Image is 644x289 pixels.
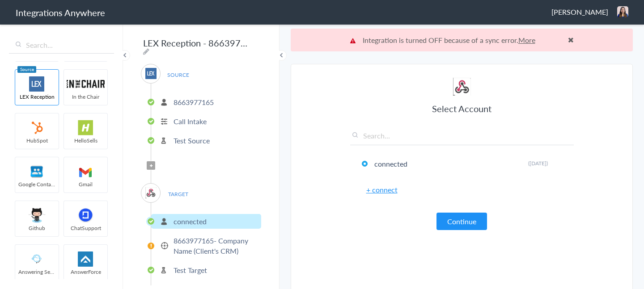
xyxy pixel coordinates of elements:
[350,102,574,115] h3: Select Account
[617,6,628,17] img: 2af217df-18b2-4e4c-9b32-498ee3b53f90.jpeg
[174,97,214,107] p: 8663977165
[174,235,259,256] p: 8663977165- Company Name (Client's CRM)
[174,135,210,146] p: Test Source
[453,78,471,96] img: webhook.png
[145,68,157,79] img: lex-app-logo.svg
[67,76,105,92] img: inch-logo.svg
[551,7,608,17] span: [PERSON_NAME]
[67,251,105,267] img: af-app-logo.svg
[18,120,56,135] img: hubspot-logo.svg
[161,69,195,81] span: SOURCE
[18,76,56,92] img: lex-app-logo.svg
[161,188,195,200] span: TARGET
[9,37,114,54] input: Search...
[64,224,107,232] span: ChatSupport
[145,187,157,198] img: webhook.png
[15,180,59,188] span: Google Contacts
[174,216,207,226] p: connected
[350,35,574,45] p: Integration is turned OFF because of a sync error.
[15,224,59,232] span: Github
[15,268,59,276] span: Answering Service
[436,213,487,230] button: Continue
[64,137,107,144] span: HelloSells
[64,180,107,188] span: Gmail
[18,251,56,267] img: Answering_service.png
[64,93,107,101] span: In the Chair
[18,164,56,179] img: googleContact_logo.png
[174,116,207,126] p: Call Intake
[16,6,105,19] h1: Integrations Anywhere
[67,120,105,135] img: hs-app-logo.svg
[528,159,548,167] span: ([DATE])
[64,268,107,276] span: AnswerForce
[366,184,398,195] a: + connect
[67,164,105,179] img: gmail-logo.svg
[518,35,535,45] a: More
[18,208,56,223] img: github.png
[15,137,59,144] span: HubSpot
[15,93,59,101] span: LEX Reception
[67,208,105,223] img: chatsupport-icon.svg
[350,130,574,145] input: Search...
[174,265,207,275] p: Test Target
